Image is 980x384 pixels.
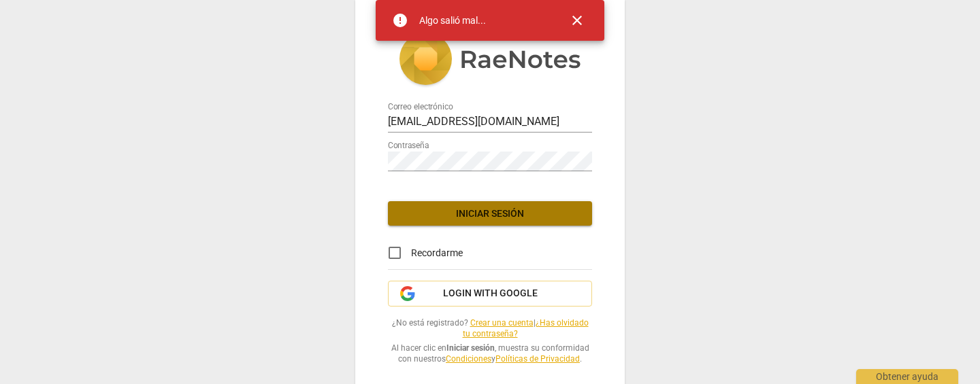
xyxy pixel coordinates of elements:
span: close [569,12,585,29]
button: Login with Google [388,281,592,307]
button: Iniciar sesión [388,201,592,226]
a: Condiciones [446,354,491,364]
a: Crear una cuenta [470,318,534,328]
span: Iniciar sesión [399,207,581,221]
span: Login with Google [443,287,538,300]
a: Políticas de Privacidad [495,354,580,364]
button: Cerrar [561,4,593,37]
b: Iniciar sesión [446,343,495,353]
span: Recordarme [411,246,463,260]
div: Obtener ayuda [856,369,958,384]
span: ¿No está registrado? | [388,317,592,340]
label: Correo electrónico [388,103,453,111]
span: Al hacer clic en , muestra su conformidad con nuestros y . [388,343,592,365]
a: ¿Has olvidado tu contraseña? [463,318,589,339]
span: error [392,12,408,29]
div: Algo salió mal... [419,14,486,28]
label: Contraseña [388,142,429,150]
img: 5ac2273c67554f335776073100b6d88f.svg [399,33,581,88]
